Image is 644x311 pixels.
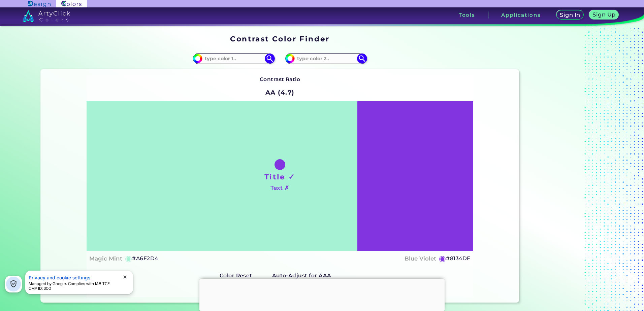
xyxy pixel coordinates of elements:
[459,12,475,18] h3: Tools
[132,254,158,263] h5: #A6F2D4
[220,272,252,279] strong: Color Reset
[557,11,582,20] a: Sign In
[264,172,295,182] h1: Title ✓
[446,254,470,263] h5: #8134DF
[125,254,132,263] h5: ◉
[199,279,445,309] iframe: Advertisement
[272,272,331,279] strong: Auto-Adjust for AAA
[561,12,579,18] h5: Sign In
[202,54,265,63] input: type color 1..
[89,254,122,264] h4: Magic Mint
[260,76,300,82] strong: Contrast Ratio
[590,11,617,20] a: Sign Up
[439,254,446,263] h5: ◉
[522,32,606,305] iframe: Advertisement
[501,12,541,18] h3: Applications
[265,54,275,64] img: icon search
[295,54,357,63] input: type color 2..
[405,254,436,264] h4: Blue Violet
[593,12,614,17] h5: Sign Up
[262,85,298,100] h2: AA (4.7)
[28,1,51,7] img: ArtyClick Design logo
[270,183,289,193] h4: Text ✗
[230,34,329,44] h1: Contrast Color Finder
[357,54,367,64] img: icon search
[23,10,70,22] img: logo_artyclick_colors_white.svg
